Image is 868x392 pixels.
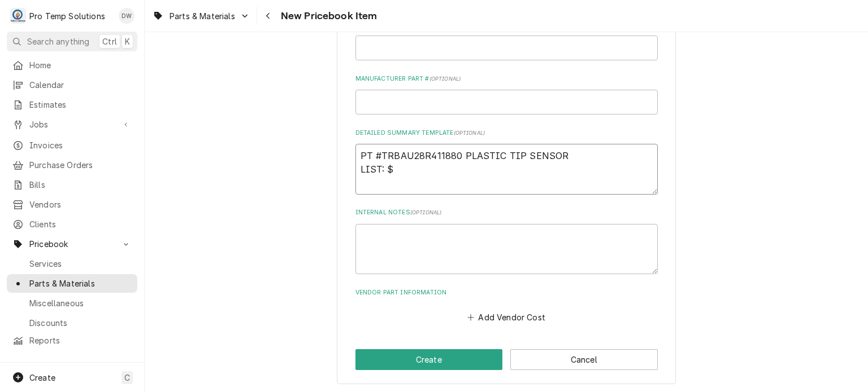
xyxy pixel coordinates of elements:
[355,129,658,195] div: Detailed Summary Template
[124,372,130,384] span: C
[410,209,442,215] span: ( optional )
[7,115,137,134] a: Go to Jobs
[355,349,658,370] div: Button Group
[125,36,130,47] span: K
[29,334,132,346] span: Reports
[102,36,117,47] span: Ctrl
[429,76,461,82] span: ( optional )
[7,331,137,350] a: Reports
[510,349,658,370] button: Cancel
[7,156,137,174] a: Purchase Orders
[7,56,137,74] a: Home
[7,254,137,273] a: Services
[355,20,658,60] div: Manufacturer
[355,208,658,274] div: Internal Notes
[7,314,137,332] a: Discounts
[7,294,137,312] a: Miscellaneous
[10,8,26,24] div: Pro Temp Solutions's Avatar
[355,208,658,217] label: Internal Notes
[29,79,132,91] span: Calendar
[7,195,137,214] a: Vendors
[29,59,132,71] span: Home
[466,310,548,325] button: Add Vendor Cost
[355,74,658,83] label: Manufacturer Part #
[29,10,105,22] div: Pro Temp Solutions
[7,175,137,194] a: Bills
[7,356,137,375] a: Go to Help Center
[29,258,132,270] span: Services
[355,74,658,114] div: Manufacturer Part #
[454,130,485,136] span: ( optional )
[29,373,55,382] span: Create
[29,360,131,372] span: Help Center
[10,8,26,24] div: P
[29,139,132,151] span: Invoices
[29,317,132,329] span: Discounts
[7,274,137,293] a: Parts & Materials
[355,349,658,370] div: Button Group Row
[29,278,132,289] span: Parts & Materials
[29,159,132,171] span: Purchase Orders
[170,10,235,22] span: Parts & Materials
[7,235,137,253] a: Go to Pricebook
[119,8,134,24] div: DW
[27,36,89,47] span: Search anything
[119,8,134,24] div: Dana Williams's Avatar
[7,136,137,155] a: Invoices
[355,288,658,297] label: Vendor Part Information
[29,218,132,230] span: Clients
[29,297,132,309] span: Miscellaneous
[7,215,137,234] a: Clients
[355,349,503,370] button: Create
[355,288,658,325] div: Vendor Part Information
[29,99,132,111] span: Estimates
[7,76,137,94] a: Calendar
[355,129,658,138] label: Detailed Summary Template
[29,199,132,210] span: Vendors
[29,118,115,130] span: Jobs
[355,144,658,195] textarea: PT #TRBAU28R411880 PLASTIC TIP SENSOR LIST: $
[7,95,137,114] a: Estimates
[29,238,115,250] span: Pricebook
[7,32,137,51] button: Search anythingCtrlK
[148,7,254,25] a: Go to Parts & Materials
[277,8,377,24] span: New Pricebook Item
[259,7,277,25] button: Navigate back
[29,179,132,191] span: Bills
